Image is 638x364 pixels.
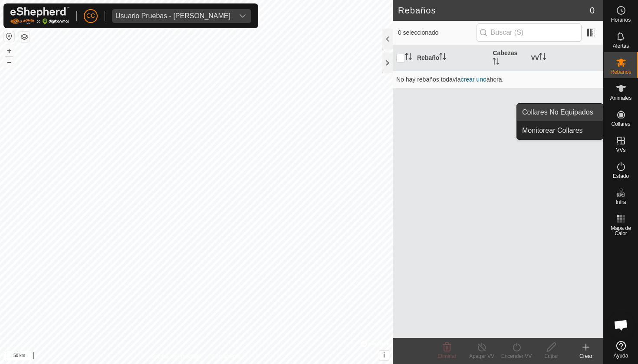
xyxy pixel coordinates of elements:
[461,76,487,83] a: crear uno
[212,353,241,361] a: Contáctenos
[606,226,636,236] span: Mapa de Calor
[379,351,389,360] button: i
[610,69,631,75] span: Rebaños
[4,57,14,67] button: –
[112,9,234,23] span: Usuario Pruebas - Gregorio Alarcia
[393,71,603,88] td: No hay rebaños todavía ahora.
[414,45,490,71] th: Rebaño
[4,31,14,42] button: Restablecer Mapa
[234,9,251,23] div: dropdown trigger
[437,353,456,359] span: Eliminar
[522,107,593,118] span: Collares No Equipados
[611,121,630,127] span: Collares
[439,54,446,61] p-sorticon: Activar para ordenar
[615,200,626,205] span: Infra
[616,148,625,153] span: VVs
[613,174,629,179] span: Estado
[527,45,603,71] th: VV
[614,353,628,358] span: Ayuda
[517,122,603,139] a: Monitorear Collares
[10,7,69,25] img: Logo Gallagher
[151,353,201,361] a: Política de Privacidad
[539,54,546,61] p-sorticon: Activar para ordenar
[493,59,500,66] p-sorticon: Activar para ordenar
[4,46,14,56] button: +
[613,43,629,49] span: Alertas
[517,104,603,121] a: Collares No Equipados
[590,4,595,17] span: 0
[405,54,412,61] p-sorticon: Activar para ordenar
[86,11,95,20] span: CC
[499,352,534,360] div: Encender VV
[115,13,230,20] div: Usuario Pruebas - [PERSON_NAME]
[398,28,477,37] span: 0 seleccionado
[610,95,631,101] span: Animales
[611,17,631,23] span: Horarios
[534,352,569,360] div: Editar
[477,23,582,42] input: Buscar (S)
[522,125,583,136] span: Monitorear Collares
[569,352,603,360] div: Crear
[19,32,30,42] button: Capas del Mapa
[383,351,385,359] span: i
[464,352,499,360] div: Apagar VV
[604,338,638,362] a: Ayuda
[398,5,590,16] h2: Rebaños
[489,45,527,71] th: Cabezas
[608,312,634,338] div: Chat abierto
